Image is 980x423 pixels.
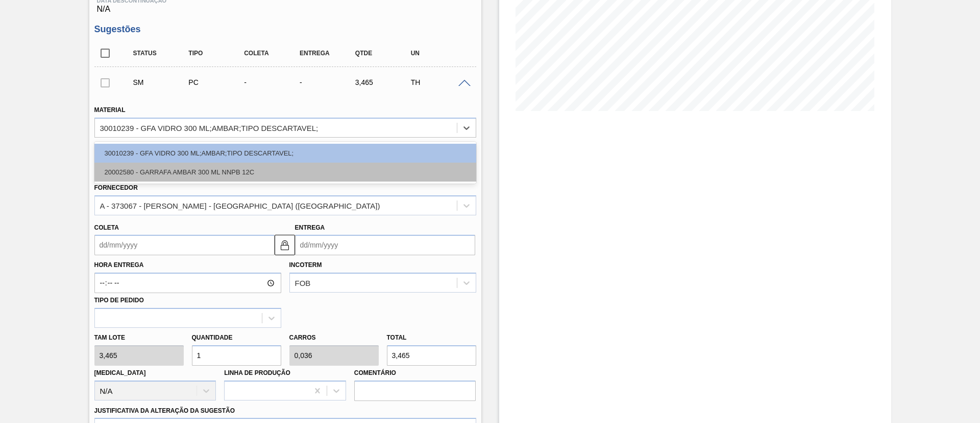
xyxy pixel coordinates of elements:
div: 30010239 - GFA VIDRO 300 ML;AMBAR;TIPO DESCARTAVEL; [100,123,318,132]
label: Carros [289,334,316,341]
div: - [297,78,359,86]
div: A - 373067 - [PERSON_NAME] - [GEOGRAPHIC_DATA] ([GEOGRAPHIC_DATA]) [100,201,380,210]
button: locked [275,235,295,255]
label: Comentário [354,366,476,381]
label: Tipo de pedido [94,297,144,304]
div: 3,465 [353,78,414,86]
div: Coleta [241,50,303,57]
div: TH [408,78,470,86]
div: UN [408,50,470,57]
label: Linha de Produção [224,369,290,376]
label: Coleta [94,224,119,231]
input: dd/mm/yyyy [295,235,475,255]
label: Entrega [295,224,325,231]
label: Total [387,334,407,341]
img: locked [279,239,291,251]
label: Tam lote [94,330,184,345]
div: 20002580 - GARRAFA AMBAR 300 ML NNPB 12C [94,163,476,182]
label: Material [94,106,126,114]
div: Pedido de Compra [186,78,248,86]
div: Sugestão Manual [131,78,192,86]
div: 30010239 - GFA VIDRO 300 ML;AMBAR;TIPO DESCARTAVEL; [94,144,476,163]
div: Status [131,50,192,57]
label: Fornecedor [94,184,138,191]
h3: Sugestões [94,24,476,35]
label: Hora Entrega [94,258,281,273]
label: [MEDICAL_DATA] [94,369,146,376]
input: dd/mm/yyyy [94,235,275,255]
div: Entrega [297,50,359,57]
label: Justificativa da Alteração da Sugestão [94,407,235,414]
div: - [241,78,303,86]
label: Incoterm [289,261,322,269]
div: FOB [295,279,311,287]
div: Qtde [353,50,414,57]
div: Tipo [186,50,248,57]
label: Quantidade [192,334,233,341]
